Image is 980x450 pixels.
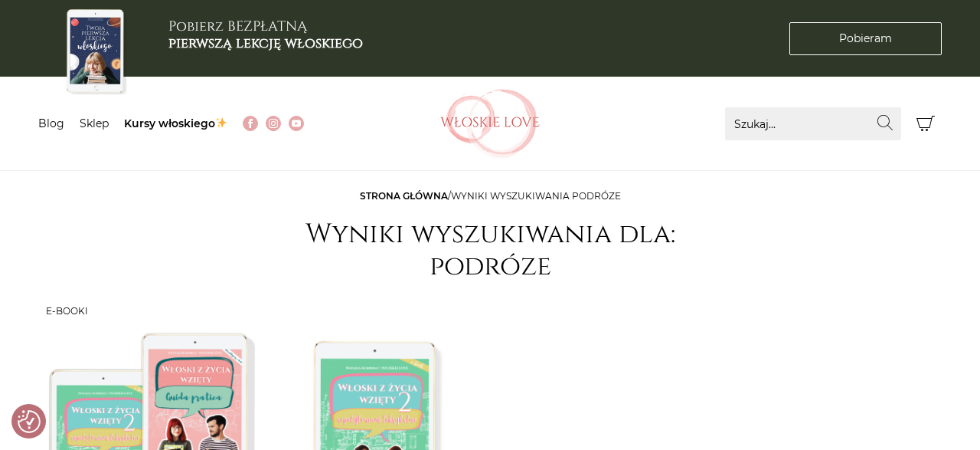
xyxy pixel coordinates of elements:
[360,190,621,202] span: /
[124,117,227,130] a: Kursy włoskiego
[46,306,934,317] h3: E-booki
[909,107,942,140] button: Koszyk
[38,117,64,130] a: Blog
[725,107,901,140] input: Szukaj...
[168,34,363,53] b: pierwszą lekcję włoskiego
[839,31,892,47] span: Pobieram
[440,89,540,158] img: Włoskielove
[216,117,227,128] img: ✨
[451,190,621,202] span: Wyniki wyszukiwania podróze
[18,410,41,433] img: Revisit consent button
[360,190,448,202] a: Strona główna
[38,218,942,283] h1: Wyniki wyszukiwania dla: podróze
[80,117,109,130] a: Sklep
[789,22,942,55] a: Pobieram
[18,410,41,433] button: Preferencje co do zgód
[168,18,363,51] h3: Pobierz BEZPŁATNĄ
